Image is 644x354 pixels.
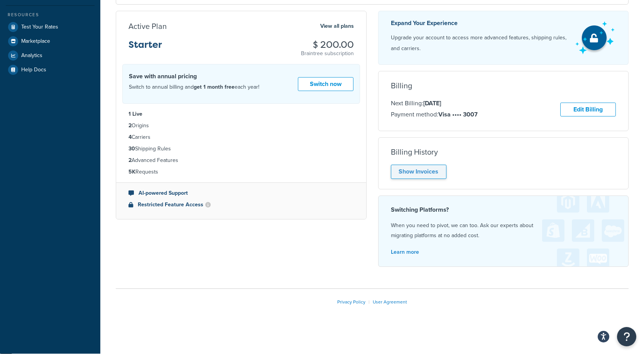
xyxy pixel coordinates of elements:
span: Analytics [21,52,42,59]
a: View all plans [320,21,354,31]
li: Carriers [128,133,354,142]
li: Origins [128,121,354,130]
h4: Save with annual pricing [129,72,259,81]
h4: Switching Platforms? [391,205,616,214]
strong: 5K [128,168,135,176]
a: Privacy Policy [337,298,365,305]
li: Requests [128,168,354,176]
p: Payment method: [391,110,478,120]
li: Shipping Rules [128,145,354,153]
strong: 1 Live [128,110,142,118]
a: Help Docs [6,63,95,77]
a: Analytics [6,49,95,62]
strong: Visa •••• 3007 [438,110,478,119]
strong: 2 [128,156,132,164]
p: When you need to pivot, we can too. Ask our experts about migrating platforms at no added cost. [391,221,616,241]
p: Switch to annual billing and each year! [129,82,259,92]
a: Expand Your Experience Upgrade your account to access more advanced features, shipping rules, and... [378,11,629,65]
a: Test Your Rates [6,20,95,34]
a: Show Invoices [391,165,446,179]
h3: $ 200.00 [301,40,354,50]
span: | [368,298,370,305]
li: Restricted Feature Access [128,201,354,209]
span: Test Your Rates [21,24,58,30]
h3: Starter [128,40,162,56]
strong: get 1 month free [194,83,235,91]
span: Marketplace [21,38,50,45]
li: Advanced Features [128,156,354,165]
a: Marketplace [6,34,95,48]
strong: 30 [128,145,135,153]
strong: [DATE] [423,99,441,108]
h3: Billing History [391,148,438,156]
p: Braintree subscription [301,50,354,57]
p: Upgrade your account to access more advanced features, shipping rules, and carriers. [391,32,569,54]
h3: Billing [391,81,412,90]
a: User Agreement [373,298,407,305]
a: Switch now [298,77,353,91]
h3: Active Plan [128,22,167,30]
a: Edit Billing [560,103,616,117]
li: AI-powered Support [128,189,354,197]
strong: 2 [128,121,132,130]
button: Open Resource Center [617,327,636,346]
p: Expand Your Experience [391,18,569,29]
p: Next Billing: [391,98,478,108]
strong: 4 [128,133,132,141]
a: Learn more [391,248,419,256]
span: Help Docs [21,67,46,73]
div: Resources [6,12,95,18]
